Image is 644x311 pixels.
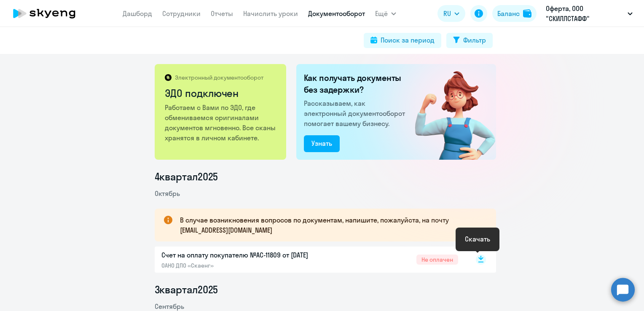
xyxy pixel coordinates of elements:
[492,5,537,22] button: Балансbalance
[304,98,408,129] p: Рассказываем, как электронный документооборот помогает вашему бизнесу.
[161,250,458,269] a: Счет на оплату покупателю №AC-11809 от [DATE]ОАНО ДПО «Скаенг»Не оплачен
[162,9,201,18] a: Сотрудники
[523,9,531,18] img: balance
[401,64,496,160] img: connected
[463,35,486,45] div: Фильтр
[180,215,481,235] p: В случае возникновения вопросов по документам, напишите, пожалуйста, на почту [EMAIL_ADDRESS][DOM...
[161,262,338,269] p: ОАНО ДПО «Скаенг»
[446,33,493,48] button: Фильтр
[155,170,496,183] li: 4 квартал 2025
[375,8,388,19] span: Ещё
[546,3,624,24] p: Оферта, ООО "СКИЛЛСТАФФ"
[465,234,490,244] div: Скачать
[211,9,233,18] a: Отчеты
[155,189,180,198] span: Октябрь
[304,72,408,96] h2: Как получать документы без задержки?
[243,9,298,18] a: Начислить уроки
[304,135,340,152] button: Узнать
[542,3,637,24] button: Оферта, ООО "СКИЛЛСТАФФ"
[155,302,184,311] span: Сентябрь
[364,33,441,48] button: Поиск за период
[175,74,263,81] p: Электронный документооборот
[161,250,338,260] p: Счет на оплату покупателю №AC-11809 от [DATE]
[308,9,365,18] a: Документооборот
[155,283,496,296] li: 3 квартал 2025
[311,138,332,148] div: Узнать
[165,86,277,100] h2: ЭДО подключен
[165,102,277,143] p: Работаем с Вами по ЭДО, где обмениваемся оригиналами документов мгновенно. Все сканы хранятся в л...
[375,5,396,22] button: Ещё
[123,9,152,18] a: Дашборд
[381,35,435,45] div: Поиск за период
[497,8,520,19] div: Баланс
[437,5,465,22] button: RU
[416,255,458,265] span: Не оплачен
[443,8,451,19] span: RU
